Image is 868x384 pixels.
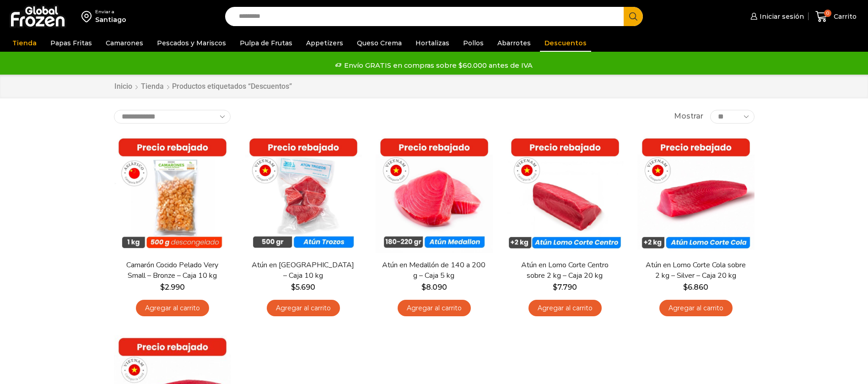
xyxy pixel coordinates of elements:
a: Pulpa de Frutas [235,34,297,52]
div: Santiago [95,15,126,24]
bdi: 7.790 [553,283,577,292]
a: Hortalizas [411,34,454,52]
span: $ [683,283,688,292]
a: Camarón Cocido Pelado Very Small – Bronze – Caja 10 kg [119,260,225,281]
select: Pedido de la tienda [114,110,231,124]
a: 0 Carrito [813,6,859,27]
span: $ [421,283,426,292]
bdi: 5.690 [291,283,315,292]
a: Agregar al carrito: “Atún en Lomo Corte Cola sobre 2 kg - Silver - Caja 20 kg” [659,300,733,317]
a: Agregar al carrito: “Atún en Lomo Corte Centro sobre 2 kg - Caja 20 kg” [528,300,602,317]
bdi: 2.990 [160,283,185,292]
span: $ [291,283,296,292]
a: Atún en [GEOGRAPHIC_DATA] – Caja 10 kg [250,260,356,281]
span: Iniciar sesión [757,12,804,21]
a: Atún en Medallón de 140 a 200 g – Caja 5 kg [381,260,486,281]
a: Pescados y Mariscos [152,34,231,52]
a: Agregar al carrito: “Atún en Medallón de 140 a 200 g - Caja 5 kg” [398,300,471,317]
a: Atún en Lomo Corte Cola sobre 2 kg – Silver – Caja 20 kg [643,260,748,281]
a: Tienda [8,34,41,52]
a: Queso Crema [352,34,406,52]
img: address-field-icon.svg [81,9,95,24]
a: Camarones [101,34,148,52]
a: Atún en Lomo Corte Centro sobre 2 kg – Caja 20 kg [512,260,617,281]
a: Agregar al carrito: “Camarón Cocido Pelado Very Small - Bronze - Caja 10 kg” [136,300,209,317]
a: Tienda [140,81,164,92]
a: Papas Fritas [46,34,97,52]
span: Mostrar [674,111,703,122]
a: Pollos [458,34,488,52]
h1: Productos etiquetados “Descuentos” [172,82,292,91]
a: Abarrotes [493,34,535,52]
div: Enviar a [95,9,126,15]
a: Descuentos [540,34,591,52]
button: Search button [624,7,643,26]
span: $ [160,283,165,292]
a: Iniciar sesión [748,7,804,26]
a: Appetizers [302,34,348,52]
bdi: 6.860 [683,283,708,292]
bdi: 8.090 [421,283,447,292]
nav: Breadcrumb [114,81,292,92]
span: $ [553,283,557,292]
a: Inicio [114,81,133,92]
span: Carrito [831,12,857,21]
a: Agregar al carrito: “Atún en Trozos - Caja 10 kg” [267,300,340,317]
span: 0 [824,10,831,17]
